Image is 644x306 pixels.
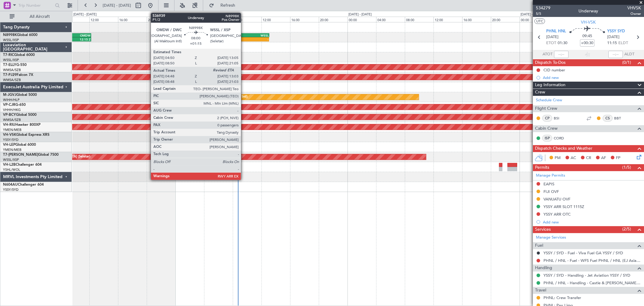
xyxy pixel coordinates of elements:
[319,17,348,22] div: 20:00
[535,226,551,233] span: Services
[543,295,581,300] a: PHNL: Crew Transfer
[543,250,623,256] a: YSSY / SYD - Fuel - Viva Fuel GA YSSY / SYD
[614,116,628,121] a: BBT
[210,37,239,41] div: 04:48 Z
[571,155,576,161] span: AC
[3,113,37,117] a: VP-BCYGlobal 5000
[624,51,634,57] span: ALDT
[520,17,548,22] div: 00:00
[3,163,16,167] span: VH-L2B
[3,78,21,82] a: WMSA/SZB
[239,34,268,37] div: WSSL
[3,123,15,127] span: VH-RIU
[3,148,21,152] a: YMEN/MEB
[3,103,15,107] span: VP-CJR
[3,113,16,117] span: VP-BCY
[491,17,520,22] div: 20:00
[618,40,628,46] span: ELDT
[3,128,21,132] a: YMEN/MEB
[239,37,268,41] div: -
[290,17,319,22] div: 16:00
[543,75,641,80] div: Add new
[536,173,565,179] a: Manage Permits
[558,40,567,46] span: 01:30
[65,34,91,37] div: OMDW
[3,93,37,97] a: M-JGVJGlobal 5000
[536,11,550,16] span: 5/5
[3,123,40,127] a: VH-RIUHawker 800XP
[3,118,21,122] a: WMSA/SZB
[3,103,26,107] a: VP-CJRG-650
[536,5,550,11] span: 534279
[601,155,606,161] span: AF
[616,155,620,161] span: FP
[233,17,261,22] div: 08:00
[3,53,35,57] a: T7-RICGlobal 6000
[103,3,131,8] span: [DATE] - [DATE]
[3,143,36,147] a: VH-LEPGlobal 6000
[607,40,617,46] span: 11:15
[543,212,571,217] div: YSSY ARR OTC
[535,59,566,66] span: Dispatch To-Dos
[3,153,38,157] span: T7-[PERSON_NAME]
[348,17,376,22] div: 00:00
[3,143,15,147] span: VH-LEP
[3,53,14,57] span: T7-RIC
[3,68,21,72] a: WMSA/SZB
[535,265,552,272] span: Handling
[534,18,545,24] button: UTC
[3,168,20,172] a: YSHL/WOL
[3,133,50,137] a: VH-VSKGlobal Express XRS
[215,3,241,8] span: Refresh
[462,17,491,22] div: 16:00
[376,17,405,22] div: 04:00
[627,5,641,11] span: VHVSK
[3,163,42,167] a: VH-L2BChallenger 604
[3,183,18,187] span: N604AU
[175,17,204,22] div: 00:00
[627,11,641,16] span: Owner
[546,28,566,34] span: PHNL HNL
[622,164,631,171] span: (1/5)
[521,12,544,17] div: [DATE] - [DATE]
[18,1,53,10] input: Trip Number
[535,242,543,249] span: Fuel
[543,258,641,263] a: PHNL / HNL - Fuel - WFS Fuel PHNL / HNL (EJ Asia Only)
[3,63,27,67] a: T7-ELLYG-550
[3,38,19,42] a: WSSL/XSP
[3,63,16,67] span: T7-ELLY
[546,34,559,40] span: [DATE]
[535,287,546,294] span: Travel
[3,158,19,162] a: WSSL/XSP
[348,12,372,17] div: [DATE] - [DATE]
[3,183,44,187] a: N604AUChallenger 604
[586,155,591,161] span: CR
[3,133,16,137] span: VH-VSK
[543,51,553,57] span: ATOT
[118,17,147,22] div: 16:00
[535,164,549,171] span: Permits
[3,108,21,112] a: VHHH/HKG
[7,12,66,21] button: All Aircraft
[607,28,625,34] span: YSSY SYD
[542,135,552,142] div: ISP
[206,1,242,10] button: Refresh
[261,17,290,22] div: 12:00
[543,204,584,209] div: YSSY ARR SLOT 1115Z
[147,17,175,22] div: 20:00
[582,33,592,39] span: 09:45
[65,37,91,41] div: 12:15 Z
[177,93,248,102] div: AOG Maint [GEOGRAPHIC_DATA] (Halim Intl)
[603,115,613,122] div: CS
[3,33,37,37] a: N8998KGlobal 6000
[535,125,558,132] span: Cabin Crew
[176,12,200,17] div: [DATE] - [DATE]
[554,51,569,58] input: --:--
[61,17,90,22] div: 08:00
[543,280,641,285] a: PHNL / HNL - Handling - Castle & [PERSON_NAME] Avn PHNL / HNL
[434,17,462,22] div: 12:00
[3,58,19,62] a: WSSL/XSP
[579,8,598,15] div: Underway
[536,235,566,241] a: Manage Services
[546,40,556,46] span: ETOT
